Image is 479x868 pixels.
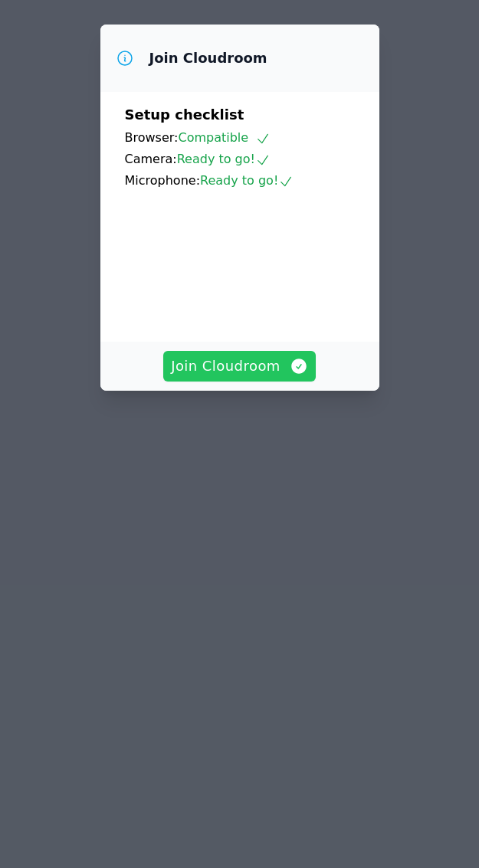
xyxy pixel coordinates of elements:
[149,49,267,67] h3: Join Cloudroom
[125,152,177,166] span: Camera:
[125,173,201,188] span: Microphone:
[125,106,244,123] span: Setup checklist
[125,130,179,145] span: Browser:
[200,173,294,188] span: Ready to go!
[163,351,316,382] button: Join Cloudroom
[171,355,308,377] span: Join Cloudroom
[177,152,271,166] span: Ready to go!
[178,130,271,145] span: Compatible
